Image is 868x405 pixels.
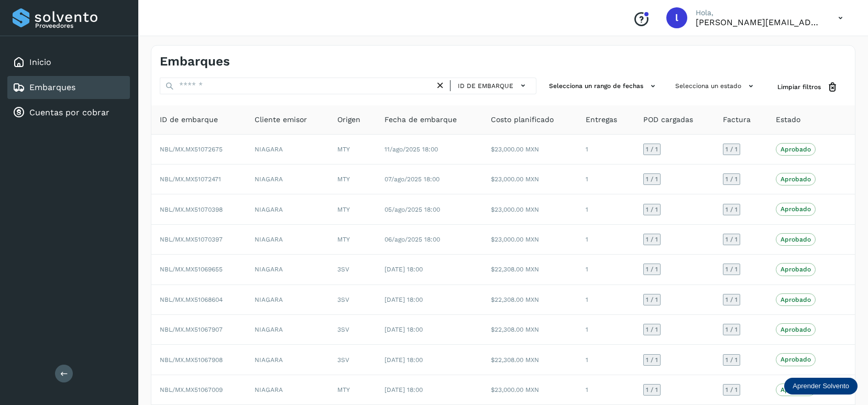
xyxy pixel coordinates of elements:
[384,356,423,364] span: [DATE] 18:00
[726,266,738,272] span: 1 / 1
[726,297,738,303] span: 1 / 1
[723,114,751,125] span: Factura
[246,285,328,315] td: NIAGARA
[246,165,328,194] td: NIAGARA
[7,51,130,74] div: Inicio
[781,176,811,183] p: Aprobado
[329,255,377,284] td: 3SV
[781,326,811,333] p: Aprobado
[246,315,328,345] td: NIAGARA
[577,165,635,194] td: 1
[7,76,130,99] div: Embarques
[726,236,738,243] span: 1 / 1
[577,345,635,375] td: 1
[646,206,658,213] span: 1 / 1
[696,17,821,27] p: lorena.rojo@serviciosatc.com.mx
[160,236,223,243] span: NBL/MX.MX51070397
[160,146,223,153] span: NBL/MX.MX51072675
[777,82,821,92] span: Limpiar filtros
[577,285,635,315] td: 1
[726,176,738,182] span: 1 / 1
[246,194,328,224] td: NIAGARA
[726,206,738,213] span: 1 / 1
[482,135,577,165] td: $23,000.00 MXN
[577,315,635,345] td: 1
[337,114,360,125] span: Origen
[577,255,635,284] td: 1
[329,194,377,224] td: MTY
[646,146,658,152] span: 1 / 1
[329,315,377,345] td: 3SV
[781,146,811,153] p: Aprobado
[246,135,328,165] td: NIAGARA
[545,78,663,95] button: Selecciona un rango de fechas
[577,375,635,405] td: 1
[646,236,658,243] span: 1 / 1
[329,225,377,255] td: MTY
[482,315,577,345] td: $22,308.00 MXN
[329,375,377,405] td: MTY
[671,78,761,95] button: Selecciona un estado
[781,266,811,273] p: Aprobado
[586,114,617,125] span: Entregas
[482,285,577,315] td: $22,308.00 MXN
[160,206,223,213] span: NBL/MX.MX51070398
[29,82,75,92] a: Embarques
[776,114,800,125] span: Estado
[246,225,328,255] td: NIAGARA
[160,296,223,303] span: NBL/MX.MX51068604
[384,206,440,213] span: 05/ago/2025 18:00
[784,378,858,395] div: Aprender Solvento
[29,57,51,67] a: Inicio
[255,114,307,125] span: Cliente emisor
[781,296,811,303] p: Aprobado
[726,387,738,393] span: 1 / 1
[726,357,738,363] span: 1 / 1
[696,8,821,17] p: Hola,
[482,255,577,284] td: $22,308.00 MXN
[482,375,577,405] td: $23,000.00 MXN
[781,356,811,363] p: Aprobado
[726,146,738,152] span: 1 / 1
[577,135,635,165] td: 1
[29,107,109,117] a: Cuentas por cobrar
[646,326,658,333] span: 1 / 1
[646,387,658,393] span: 1 / 1
[482,194,577,224] td: $23,000.00 MXN
[384,146,438,153] span: 11/ago/2025 18:00
[384,114,457,125] span: Fecha de embarque
[646,357,658,363] span: 1 / 1
[329,285,377,315] td: 3SV
[329,345,377,375] td: 3SV
[160,114,218,125] span: ID de embarque
[646,297,658,303] span: 1 / 1
[246,375,328,405] td: NIAGARA
[160,176,221,183] span: NBL/MX.MX51072471
[246,345,328,375] td: NIAGARA
[781,386,811,393] p: Aprobado
[160,266,223,273] span: NBL/MX.MX51069655
[482,225,577,255] td: $23,000.00 MXN
[781,236,811,243] p: Aprobado
[246,255,328,284] td: NIAGARA
[458,81,513,91] span: ID de embarque
[160,386,223,393] span: NBL/MX.MX51067009
[384,296,423,303] span: [DATE] 18:00
[726,326,738,333] span: 1 / 1
[160,54,230,69] h4: Embarques
[577,225,635,255] td: 1
[646,266,658,272] span: 1 / 1
[793,382,849,390] p: Aprender Solvento
[455,78,532,93] button: ID de embarque
[482,165,577,194] td: $23,000.00 MXN
[384,266,423,273] span: [DATE] 18:00
[329,135,377,165] td: MTY
[482,345,577,375] td: $22,308.00 MXN
[781,205,811,213] p: Aprobado
[160,356,223,364] span: NBL/MX.MX51067908
[384,386,423,393] span: [DATE] 18:00
[646,176,658,182] span: 1 / 1
[769,78,847,97] button: Limpiar filtros
[384,176,440,183] span: 07/ago/2025 18:00
[7,101,130,124] div: Cuentas por cobrar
